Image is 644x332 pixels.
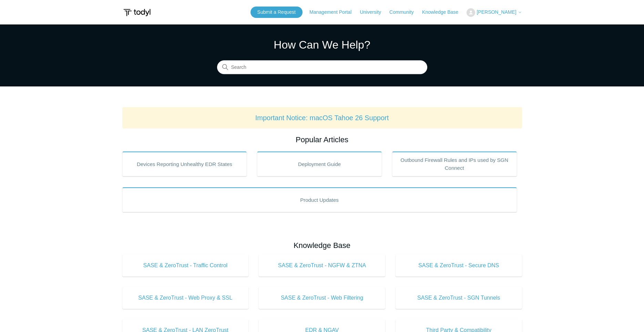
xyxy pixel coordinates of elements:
a: SASE & ZeroTrust - Web Filtering [259,287,385,309]
span: SASE & ZeroTrust - NGFW & ZTNA [269,261,375,270]
span: SASE & ZeroTrust - Web Proxy & SSL [133,294,238,302]
a: University [360,9,388,16]
a: Important Notice: macOS Tahoe 26 Support [255,114,389,122]
a: Submit a Request [251,7,303,18]
button: [PERSON_NAME] [467,8,522,17]
a: Devices Reporting Unhealthy EDR States [122,152,247,176]
a: Deployment Guide [257,152,382,176]
span: SASE & ZeroTrust - SGN Tunnels [406,294,512,302]
a: SASE & ZeroTrust - SGN Tunnels [396,287,522,309]
a: Outbound Firewall Rules and IPs used by SGN Connect [392,152,517,176]
a: SASE & ZeroTrust - Traffic Control [122,255,249,277]
a: SASE & ZeroTrust - Web Proxy & SSL [122,287,249,309]
img: Todyl Support Center Help Center home page [122,6,152,19]
a: Knowledge Base [422,9,465,16]
a: Product Updates [122,187,517,212]
span: SASE & ZeroTrust - Secure DNS [406,261,512,270]
a: Community [389,9,421,16]
a: Management Portal [309,9,358,16]
a: SASE & ZeroTrust - Secure DNS [396,255,522,277]
a: SASE & ZeroTrust - NGFW & ZTNA [259,255,385,277]
span: [PERSON_NAME] [477,9,516,15]
h1: How Can We Help? [217,37,427,53]
h2: Knowledge Base [122,240,522,251]
input: Search [217,61,427,74]
span: SASE & ZeroTrust - Web Filtering [269,294,375,302]
span: SASE & ZeroTrust - Traffic Control [133,261,238,270]
h2: Popular Articles [122,134,522,145]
